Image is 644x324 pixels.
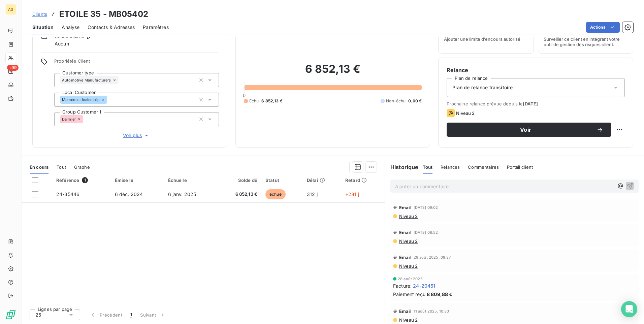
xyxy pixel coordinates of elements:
div: Retard [345,177,381,183]
span: Graphe [74,164,90,170]
input: Ajouter une valeur [119,77,124,83]
span: 24-20451 [413,282,435,289]
span: +281 j [345,191,359,197]
div: Solde dû [221,177,257,183]
span: Portail client [507,164,533,170]
span: Contacts & Adresses [88,24,135,31]
h2: 6 852,13 € [244,62,422,83]
span: 25 [35,312,41,318]
span: Niveau 2 [398,263,418,269]
div: Open Intercom Messenger [621,301,637,317]
button: Voir plus [54,132,219,139]
button: Précédent [86,308,126,322]
span: 11 août 2025, 10:30 [414,309,449,313]
span: échue [265,189,286,199]
span: Échu [249,98,259,104]
input: Ajouter une valeur [107,97,112,103]
span: Commentaires [468,164,499,170]
span: [DATE] [523,101,538,106]
h6: Relance [447,66,625,74]
span: Email [399,309,412,314]
div: Statut [265,177,299,183]
span: [DATE] 08:52 [414,230,438,234]
div: Référence [56,177,107,183]
span: Email [399,230,412,235]
span: Clients [32,11,47,17]
span: Niveau 2 [398,238,418,244]
span: 0 [243,93,246,98]
span: Relances [441,164,460,170]
span: Paramètres [143,24,169,31]
span: Niveau 2 [456,110,475,116]
span: 1 [130,312,132,318]
span: 1 [82,177,88,183]
span: 6 852,13 € [221,191,257,198]
span: Niveau 2 [398,214,418,219]
div: AS [5,4,16,15]
span: En cours [30,164,49,170]
span: Prochaine relance prévue depuis le [447,101,625,106]
div: Émise le [115,177,160,183]
div: Délai [307,177,337,183]
button: Suivant [136,308,170,322]
span: 6 janv. 2025 [168,191,196,197]
span: [DATE] 09:02 [414,205,438,209]
span: +99 [7,65,19,71]
span: Email [399,205,412,210]
img: Logo LeanPay [5,309,16,320]
h6: Historique [385,163,419,171]
span: Tout [57,164,66,170]
span: Paiement reçu [393,291,425,298]
span: 0,00 € [408,98,422,104]
span: Aucun [55,40,69,47]
span: Tout [423,164,433,170]
button: Voir [447,123,611,137]
h3: ETOILE 35 - MB05402 [59,8,148,20]
span: 8 809,88 € [427,291,453,298]
span: Daimler [62,117,76,121]
span: Voir [455,127,597,132]
span: Voir plus [123,132,150,139]
button: 1 [126,308,136,322]
span: Mercedes dealership [62,98,100,102]
span: 312 j [307,191,318,197]
span: Non-échu [386,98,406,104]
a: Clients [32,11,47,18]
span: Email [399,255,412,260]
span: Propriétés Client [54,58,219,68]
span: Surveiller ce client en intégrant votre outil de gestion des risques client. [544,36,627,47]
span: Ajouter une limite d’encours autorisé [444,36,520,42]
span: Facture : [393,282,412,289]
span: Situation [32,24,54,31]
div: Échue le [168,177,213,183]
button: Actions [586,22,620,33]
span: Niveau 2 [398,317,418,323]
span: 6 852,13 € [261,98,283,104]
span: Automotive Manufacturers [62,78,111,82]
input: Ajouter une valeur [83,116,89,122]
span: 24-35446 [56,191,79,197]
span: 29 août 2025, 09:37 [414,255,451,259]
span: 6 déc. 2024 [115,191,143,197]
span: 28 août 2025 [398,277,423,281]
span: Analyse [62,24,79,31]
span: Plan de relance transitoire [452,84,513,91]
